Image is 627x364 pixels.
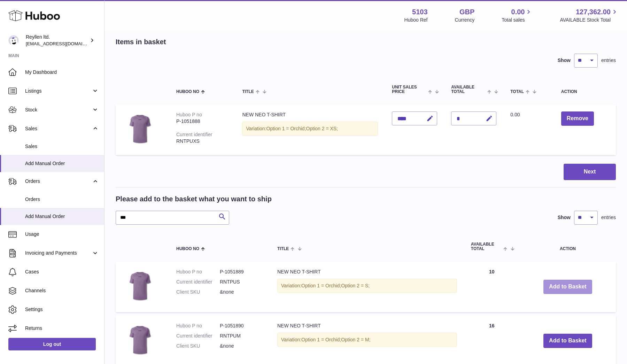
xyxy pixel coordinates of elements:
[26,34,88,47] div: Reyllen ltd.
[543,280,592,294] button: Add to Basket
[176,90,199,94] span: Huboo no
[220,343,263,349] dd: &none
[220,289,263,295] dd: &none
[25,125,92,132] span: Sales
[502,17,533,23] span: Total sales
[510,90,524,94] span: Total
[25,306,99,313] span: Settings
[277,333,457,347] div: Variation:
[116,37,166,47] h2: Items in basket
[176,343,220,349] dt: Client SKU
[560,17,619,23] span: AVAILABLE Stock Total
[266,126,306,131] span: Option 1 = Orchid;
[123,323,157,357] img: NEW NEO T-SHIRT
[510,112,520,117] span: 0.00
[459,7,474,17] strong: GBP
[220,269,263,275] dd: P-1051889
[176,132,212,137] div: Current identifier
[235,104,385,155] td: NEW NEO T-SHIRT
[301,283,341,288] span: Option 1 = Orchid;
[277,247,289,251] span: Title
[412,7,428,17] strong: 5103
[26,41,102,46] span: [EMAIL_ADDRESS][DOMAIN_NAME]
[176,112,202,117] div: Huboo P no
[176,333,220,339] dt: Current identifier
[404,17,428,23] div: Huboo Ref
[306,126,338,131] span: Option 2 = XS;
[176,247,199,251] span: Huboo no
[502,7,533,23] a: 0.00 Total sales
[25,143,99,150] span: Sales
[220,279,263,285] dd: RNTPUS
[220,323,263,329] dd: P-1051890
[176,138,228,145] div: RNTPUXS
[455,17,475,23] div: Currency
[8,35,19,46] img: reyllen@reyllen.com
[601,214,616,221] span: entries
[451,85,486,94] span: AVAILABLE Total
[558,57,571,64] label: Show
[242,122,378,136] div: Variation:
[176,269,220,275] dt: Huboo P no
[25,269,99,275] span: Cases
[464,262,520,312] td: 10
[564,164,616,180] button: Next
[176,118,228,125] div: P-1051888
[511,7,525,17] span: 0.00
[25,88,92,94] span: Listings
[576,7,611,17] span: 127,362.00
[471,242,502,251] span: AVAILABLE Total
[520,235,616,258] th: Action
[601,57,616,64] span: entries
[8,338,96,350] a: Log out
[25,196,99,203] span: Orders
[25,231,99,238] span: Usage
[25,178,92,185] span: Orders
[123,269,157,303] img: NEW NEO T-SHIRT
[277,279,457,293] div: Variation:
[543,334,592,348] button: Add to Basket
[392,85,426,94] span: Unit Sales Price
[242,90,254,94] span: Title
[561,111,594,126] button: Remove
[25,160,99,167] span: Add Manual Order
[558,214,571,221] label: Show
[561,90,609,94] div: Action
[25,107,92,113] span: Stock
[176,279,220,285] dt: Current identifier
[176,323,220,329] dt: Huboo P no
[116,194,272,204] h2: Please add to the basket what you want to ship
[25,69,99,76] span: My Dashboard
[25,250,92,256] span: Invoicing and Payments
[341,337,370,342] span: Option 2 = M;
[270,262,464,312] td: NEW NEO T-SHIRT
[123,111,157,146] img: NEW NEO T-SHIRT
[25,213,99,220] span: Add Manual Order
[560,7,619,23] a: 127,362.00 AVAILABLE Stock Total
[341,283,370,288] span: Option 2 = S;
[301,337,341,342] span: Option 1 = Orchid;
[220,333,263,339] dd: RNTPUM
[25,325,99,332] span: Returns
[176,289,220,295] dt: Client SKU
[25,287,99,294] span: Channels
